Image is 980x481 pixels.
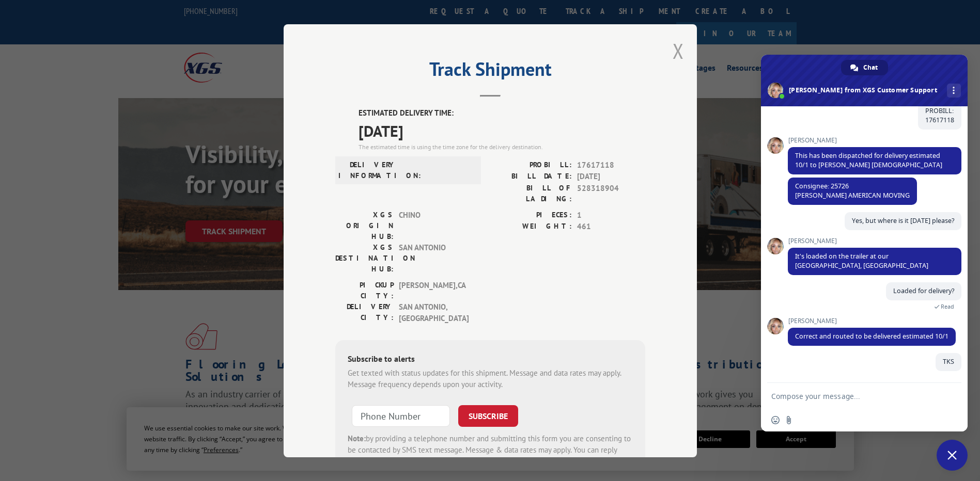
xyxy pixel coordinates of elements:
[399,279,469,301] span: [PERSON_NAME] , CA
[359,107,645,119] label: ESTIMATED DELIVERY TIME:
[399,209,469,242] span: CHINO
[863,60,878,75] span: Chat
[577,171,645,183] span: [DATE]
[335,242,394,274] label: XGS DESTINATION HUB:
[841,60,888,75] div: Chat
[335,301,394,324] label: DELIVERY CITY:
[359,119,645,142] span: [DATE]
[490,182,572,204] label: BILL OF LADING:
[941,303,954,310] span: Read
[673,37,684,65] button: Close modal
[577,182,645,204] span: 528318904
[771,416,780,424] span: Insert an emoji
[399,301,469,324] span: SAN ANTONIO , [GEOGRAPHIC_DATA]
[335,62,645,82] h2: Track Shipment
[893,286,954,295] span: Loaded for delivery?
[490,221,572,233] label: WEIGHT:
[335,279,394,301] label: PICKUP CITY:
[788,317,956,325] span: [PERSON_NAME]
[925,106,954,124] span: PROBILL: 17617118
[795,332,948,341] span: Correct and routed to be delivered estimated 10/1
[359,142,645,151] div: The estimated time is using the time zone for the delivery destination.
[788,237,961,245] span: [PERSON_NAME]
[937,440,968,471] div: Close chat
[943,357,954,366] span: TKS
[399,242,469,274] span: SAN ANTONIO
[490,171,572,183] label: BILL DATE:
[795,182,910,200] span: Consignee: 25726 [PERSON_NAME] AMERICAN MOVING
[348,432,633,468] div: by providing a telephone number and submitting this form you are consenting to be contacted by SM...
[947,84,961,98] div: More channels
[458,405,518,426] button: SUBSCRIBE
[490,209,572,221] label: PIECES:
[490,159,572,171] label: PROBILL:
[785,416,793,424] span: Send a file
[348,352,633,367] div: Subscribe to alerts
[577,159,645,171] span: 17617118
[352,405,450,426] input: Phone Number
[795,151,942,169] span: This has been dispatched for delivery estimated 10/1 to [PERSON_NAME] [DEMOGRAPHIC_DATA]
[771,392,935,401] textarea: Compose your message...
[577,209,645,221] span: 1
[338,159,397,181] label: DELIVERY INFORMATION:
[577,221,645,233] span: 461
[795,252,928,270] span: It's loaded on the trailer at our [GEOGRAPHIC_DATA], [GEOGRAPHIC_DATA]
[348,433,366,443] strong: Note:
[348,367,633,390] div: Get texted with status updates for this shipment. Message and data rates may apply. Message frequ...
[788,137,961,144] span: [PERSON_NAME]
[852,216,954,225] span: Yes, but where is it [DATE] please?
[335,209,394,242] label: XGS ORIGIN HUB:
